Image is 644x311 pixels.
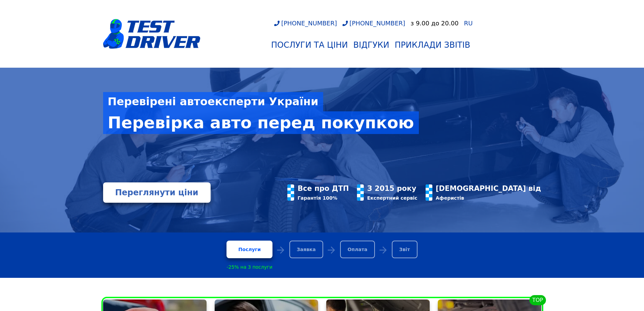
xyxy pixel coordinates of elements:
div: Заявка [289,241,323,258]
div: з 9.00 до 20.00 [411,20,459,27]
div: Оплата [340,241,375,258]
img: logotype@3x [103,19,200,49]
div: Гарантія 100% [297,195,349,201]
div: Перевірка авто перед покупкою [103,111,419,134]
div: З 2015 року [367,184,418,193]
div: Все про ДТП [297,184,349,193]
div: Аферистів [436,195,541,201]
a: Послуги та Ціни [268,38,351,52]
a: RU [464,20,473,26]
div: [DEMOGRAPHIC_DATA] від [436,184,541,193]
a: Приклади звітів [392,38,473,52]
div: Послуги та Ціни [271,40,348,50]
a: Переглянути ціни [103,182,211,203]
div: -25% на 3 послуги [226,264,272,270]
div: Експертний сервіс [367,195,418,201]
span: RU [464,20,473,27]
a: Послуги [226,241,272,258]
div: Приклади звітів [395,40,470,50]
div: Відгуки [353,40,389,50]
a: [PHONE_NUMBER] [342,20,405,27]
a: [PHONE_NUMBER] [274,20,337,27]
a: Відгуки [351,38,392,52]
div: Звіт [392,241,418,258]
a: logotype@3x [103,3,200,65]
div: Перевірені автоексперти України [103,92,323,111]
